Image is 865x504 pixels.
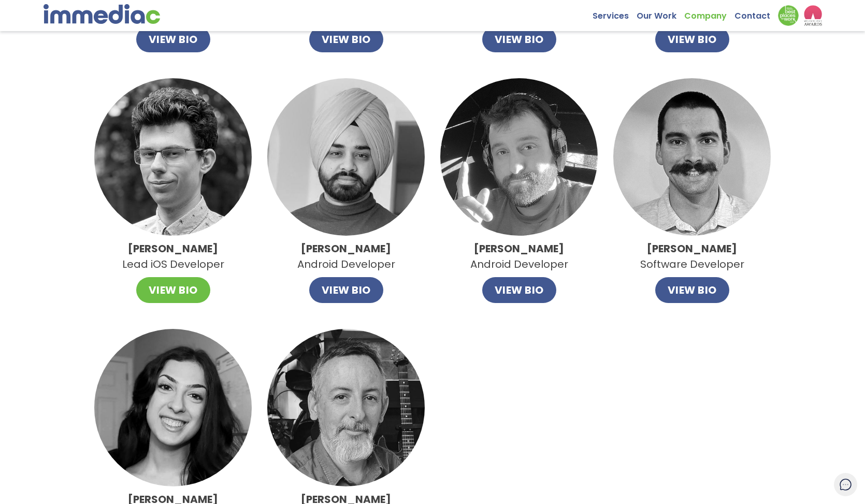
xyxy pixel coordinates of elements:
[309,26,383,52] button: VIEW BIO
[640,241,744,272] p: Software Developer
[482,277,556,303] button: VIEW BIO
[647,241,737,256] strong: [PERSON_NAME]
[655,277,729,303] button: VIEW BIO
[470,241,568,272] p: Android Developer
[136,277,210,303] button: VIEW BIO
[136,26,210,52] button: VIEW BIO
[297,241,395,272] p: Android Developer
[684,5,734,21] a: Company
[128,241,218,256] strong: [PERSON_NAME]
[94,78,252,236] img: Alex.jpg
[804,5,822,26] img: logo2_wea_nobg.webp
[474,241,564,256] strong: [PERSON_NAME]
[301,241,391,256] strong: [PERSON_NAME]
[94,329,252,486] img: AnastasiyaGurevich.jpg
[734,5,778,21] a: Contact
[637,5,684,21] a: Our Work
[613,78,771,236] img: MattPhoto.jpg
[267,78,425,236] img: Balljeet.jpg
[309,277,383,303] button: VIEW BIO
[482,26,556,52] button: VIEW BIO
[593,5,637,21] a: Services
[267,329,425,486] img: BrianPhoto.jpg
[655,26,729,52] button: VIEW BIO
[778,5,799,26] img: Down
[440,78,598,236] img: Nick.jpg
[44,4,160,24] img: immediac
[122,241,224,272] p: Lead iOS Developer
